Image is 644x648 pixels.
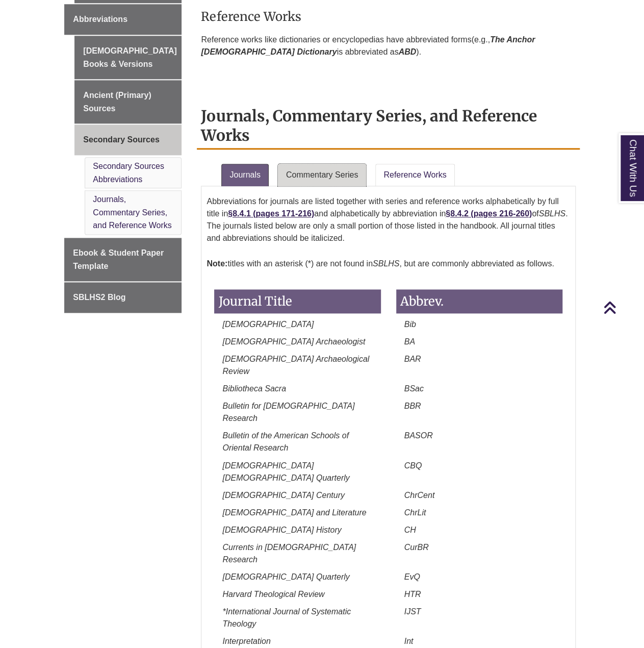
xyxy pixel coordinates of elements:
em: EvQ [404,572,420,581]
em: [DEMOGRAPHIC_DATA] [222,320,314,329]
em: [DEMOGRAPHIC_DATA] Archaeological Review [222,355,369,376]
em: HTR [404,589,421,598]
em: [DEMOGRAPHIC_DATA] Century [222,490,344,499]
em: BASOR [404,431,433,440]
em: CBQ [404,461,422,469]
p: Abbreviations for journals are listed together with series and reference works alphabetically by ... [207,191,570,248]
em: ChrLit [404,508,426,516]
i: ABD [398,47,416,56]
em: SBLHS [538,209,565,218]
a: Reference Works [375,164,454,186]
em: BA [404,337,415,346]
em: [DEMOGRAPHIC_DATA] Archaeologist [222,337,365,346]
em: [DEMOGRAPHIC_DATA] and Literature [222,508,366,516]
a: Secondary Sources [74,124,182,155]
a: Commentary Series [278,164,366,186]
p: Reference works like dictionaries or encyclopedias have abbreviated forms [201,30,575,62]
a: SBLHS2 Blog [64,282,182,313]
em: ChrCent [404,490,435,499]
em: Bulletin of the American Schools of Oriental Research [222,431,349,452]
span: SBLHS2 Blog [73,293,125,302]
em: BAR [404,355,421,363]
a: Ancient (Primary) Sources [74,80,182,123]
em: [DEMOGRAPHIC_DATA] [DEMOGRAPHIC_DATA] Quarterly [222,461,349,482]
em: CurBR [404,542,429,551]
p: titles with an asterisk (*) are not found in , but are commonly abbreviated as follows. [207,254,570,274]
a: Abbreviations [64,4,182,35]
em: BSac [404,384,424,393]
h2: Journals, Commentary Series, and Reference Works [197,103,579,149]
h3: Abbrev. [396,289,562,313]
em: SBLHS [373,259,399,268]
a: Secondary Sources Abbreviations [93,162,164,184]
a: Back to Top [603,301,641,314]
a: Ebook & Student Paper Template [64,238,182,281]
em: [DEMOGRAPHIC_DATA] History [222,525,341,534]
em: Bib [404,320,416,329]
span: is abbreviated as [337,47,416,56]
em: *International Journal of Systematic Theology [222,607,351,628]
em: CH [404,525,416,534]
a: Journals [221,164,268,186]
a: §8.4.1 (pages 171-216) [228,209,314,218]
em: IJST [404,607,421,615]
em: Int [404,636,414,645]
strong: Note: [207,259,227,268]
em: Currents in [DEMOGRAPHIC_DATA] Research [222,542,356,563]
a: Journals, Commentary Series, and Reference Works [93,195,171,230]
em: [DEMOGRAPHIC_DATA] Quarterly [222,572,349,581]
h3: Reference Works [201,9,575,24]
em: Bibliotheca Sacra [222,384,286,393]
span: (e.g., [471,35,490,44]
a: [DEMOGRAPHIC_DATA] Books & Versions [74,36,182,79]
em: Bulletin for [DEMOGRAPHIC_DATA] Research [222,402,354,422]
span: ). [416,47,421,56]
h3: Journal Title [214,289,380,313]
em: Harvard Theological Review [222,589,324,598]
span: Abbreviations [73,15,127,23]
a: §8.4.2 (pages 216-260) [446,209,532,218]
em: Interpretation [222,636,270,645]
em: BBR [404,402,421,410]
span: Ebook & Student Paper Template [73,248,164,270]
